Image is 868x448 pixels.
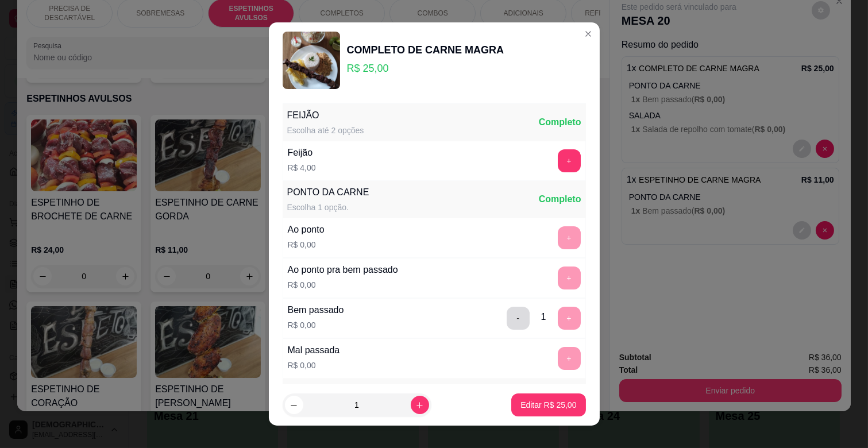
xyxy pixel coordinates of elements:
[507,307,530,330] button: delete
[287,383,349,397] div: SALADA
[288,303,344,317] div: Bem passado
[288,162,316,173] p: R$ 4,00
[288,343,340,357] div: Mal passada
[285,396,303,414] button: decrease-product-quantity
[347,60,504,76] p: R$ 25,00
[511,393,585,416] button: Editar R$ 25,00
[288,360,340,371] p: R$ 0,00
[520,399,576,411] p: Editar R$ 25,00
[288,239,325,250] p: R$ 0,00
[287,202,369,213] div: Escolha 1 opção.
[283,32,340,89] img: product-image
[287,186,369,199] div: PONTO DA CARNE
[288,319,344,331] p: R$ 0,00
[288,146,316,160] div: Feijão
[411,396,429,414] button: increase-product-quantity
[579,25,597,43] button: Close
[287,109,364,122] div: FEIJÃO
[288,263,398,277] div: Ao ponto pra bem passado
[539,115,581,129] div: Completo
[288,279,398,291] p: R$ 0,00
[287,125,364,136] div: Escolha até 2 opções
[539,192,581,206] div: Completo
[558,149,581,172] button: add
[541,310,546,324] div: 1
[347,42,504,58] div: COMPLETO DE CARNE MAGRA
[288,223,325,237] div: Ao ponto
